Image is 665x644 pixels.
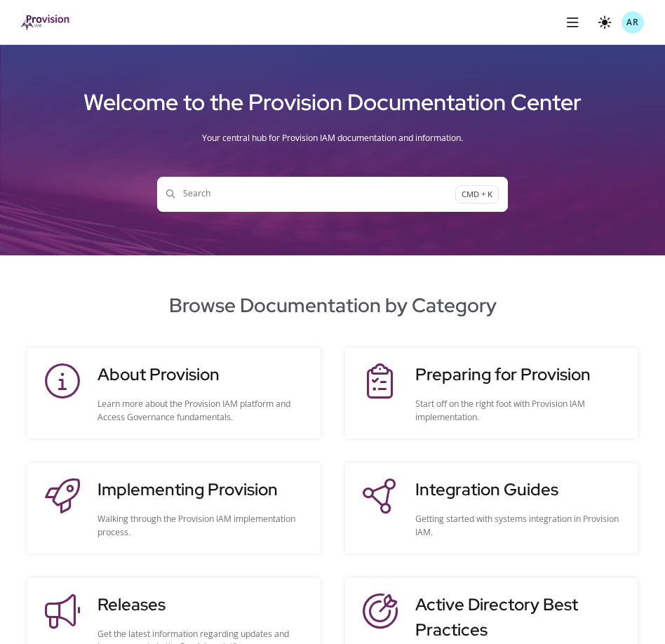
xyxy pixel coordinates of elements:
[98,513,306,539] div: Walking through the Provision IAM implementation process.
[21,15,71,30] img: brand logo
[415,477,624,502] h3: Integration Guides
[98,398,306,424] div: Learn more about the Provision IAM platform and Access Governance fundamentals.
[98,362,306,387] h3: About Provision
[622,11,644,34] button: AR
[455,185,499,203] span: CMD + K
[561,11,584,34] button: Show menu
[21,83,644,121] h1: Welcome to the Provision Documentation Center
[21,15,71,30] a: Project logo
[98,592,306,617] h3: Releases
[359,362,624,424] a: Preparing for ProvisionStart off on the right foot with Provision IAM implementation.
[157,177,508,212] button: SearchCMD + K
[415,398,624,424] div: Start off on the right foot with Provision IAM implementation.
[98,477,306,502] h3: Implementing Provision
[415,362,624,387] h3: Preparing for Provision
[594,11,617,34] button: Theme options
[21,121,644,156] div: Your central hub for Provision IAM documentation and information.
[166,187,455,201] span: Search
[415,592,624,643] h3: Active Directory Best Practices
[626,16,639,29] span: AR
[415,513,624,539] div: Getting started with systems integration in Provision IAM.
[359,477,624,539] a: Integration GuidesGetting started with systems integration in Provision IAM.
[21,290,644,320] h2: Browse Documentation by Category
[41,362,306,424] a: About ProvisionLearn more about the Provision IAM platform and Access Governance fundamentals.
[41,477,306,539] a: Implementing ProvisionWalking through the Provision IAM implementation process.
